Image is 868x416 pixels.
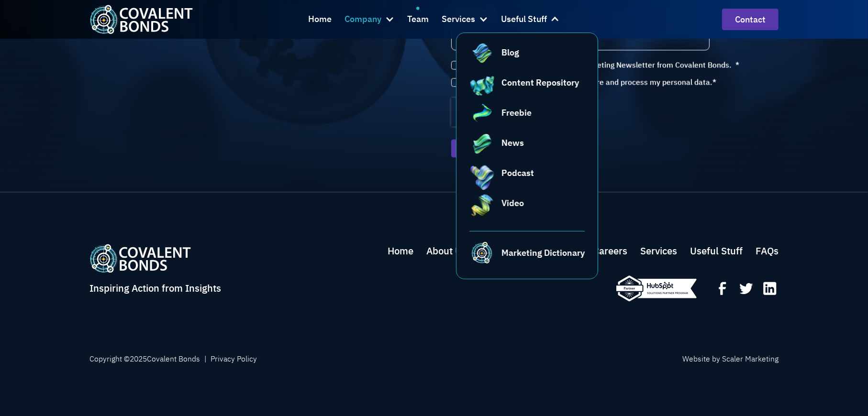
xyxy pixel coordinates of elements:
div: Video [501,197,524,209]
a: Podcast [469,166,585,192]
iframe: Chat Widget [725,313,868,416]
a: Blog [469,46,585,72]
a: about us [426,244,467,258]
div: Useful Stuff [501,12,547,26]
input: I agree to allow Covalent Bonds to store and process my personal data.* [451,78,460,87]
div: Content Repository [501,76,579,89]
div: Services [442,12,475,26]
a: Home [308,7,332,33]
div: Useful Stuff [501,7,560,33]
div: Blog [501,46,519,59]
div: Home [308,12,332,26]
a: contact [722,9,779,30]
iframe: reCAPTCHA [451,98,574,126]
a: home [388,244,413,258]
a: Video [469,197,585,222]
a: useful stuff [756,244,779,258]
a: useful stuff [690,244,743,258]
input: I agree to receive The Science of Marketing Newsletter from Covalent Bonds. * [451,61,460,69]
nav: Useful Stuff [456,33,599,279]
div: Freebie [501,106,532,119]
div: Company [345,12,381,26]
div: Copyright © Covalent Bonds [89,353,200,365]
input: Submit [451,139,501,157]
a: Covalent Bonds Teal FaviconMarketing Dictionary [469,231,585,266]
div: Services [442,7,488,33]
a: Website by Scaler Marketing [682,353,779,365]
a: Content Repository [469,76,585,102]
span: 2025 [130,354,147,363]
div: Inspiring Action from Insights [89,281,221,296]
div: Team [407,12,429,26]
div: News [501,136,524,149]
img: Covalent Bonds White / Teal Logo [89,244,191,273]
a: home [89,5,193,34]
div: Marketing Dictionary [501,246,585,259]
a: News [469,136,585,162]
a: Freebie [469,106,585,132]
a: Privacy Policy [211,353,257,365]
a: careers [593,244,627,258]
div: | [204,353,206,365]
a: services [640,244,677,258]
div: Podcast [501,166,534,179]
div: Company [345,7,394,33]
img: Covalent Bonds Teal Favicon [469,240,495,266]
a: Team [407,7,429,33]
img: Covalent Bonds White / Teal Logo [89,5,193,34]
